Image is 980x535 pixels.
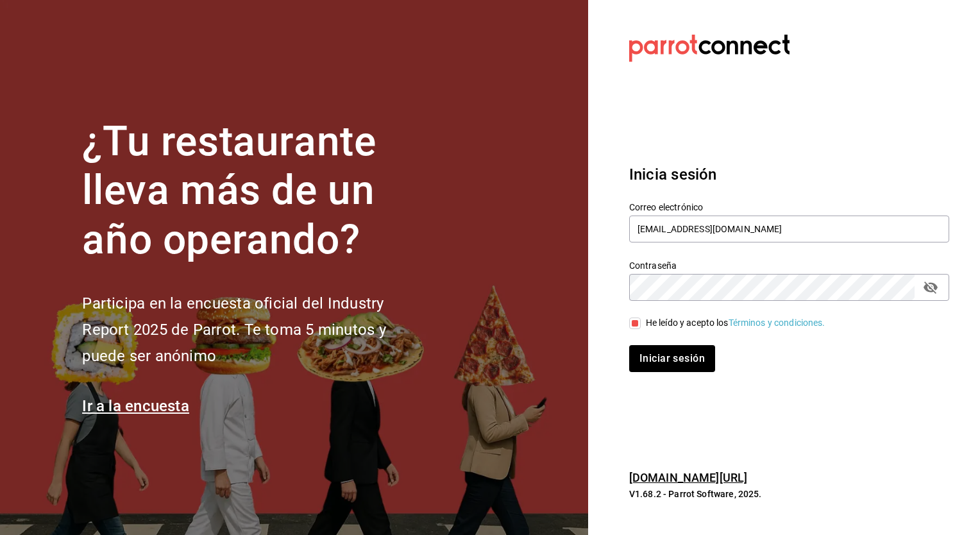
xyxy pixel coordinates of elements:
a: [DOMAIN_NAME][URL] [629,471,747,484]
label: Correo electrónico [629,202,949,211]
h2: Participa en la encuesta oficial del Industry Report 2025 de Parrot. Te toma 5 minutos y puede se... [82,291,428,369]
div: He leído y acepto los [646,316,825,330]
a: Ir a la encuesta [82,397,189,415]
input: Ingresa tu correo electrónico [629,216,949,242]
button: Iniciar sesión [629,345,715,372]
h1: ¿Tu restaurante lleva más de un año operando? [82,117,428,265]
label: Contraseña [629,260,949,269]
p: V1.68.2 - Parrot Software, 2025. [629,488,949,500]
a: Términos y condiciones. [729,318,825,328]
button: passwordField [920,276,942,298]
h3: Inicia sesión [629,163,949,186]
